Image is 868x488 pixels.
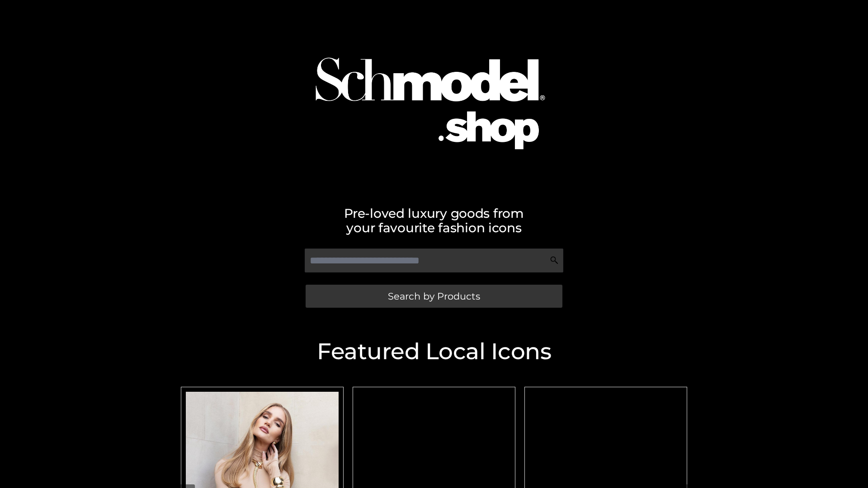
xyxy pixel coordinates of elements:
h2: Pre-loved luxury goods from your favourite fashion icons [176,206,692,235]
img: Search Icon [550,256,559,265]
h2: Featured Local Icons​ [176,340,692,363]
a: Search by Products [306,285,562,308]
span: Search by Products [388,291,480,301]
